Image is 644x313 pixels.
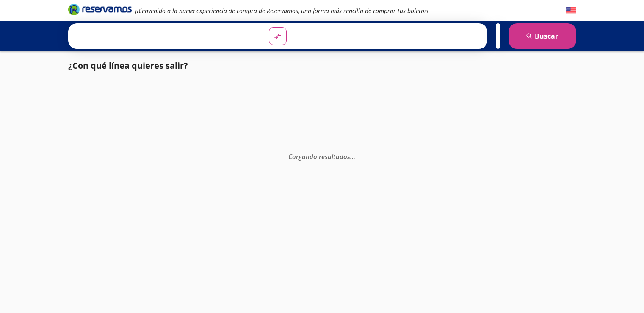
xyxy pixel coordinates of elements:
button: English [566,6,576,16]
button: Buscar [509,23,576,49]
em: Cargando resultados [288,152,355,161]
span: . [350,152,352,161]
span: . [354,152,355,161]
span: . [352,152,354,161]
p: ¿Con qué línea quieres salir? [68,59,188,72]
a: Brand Logo [68,3,132,18]
em: ¡Bienvenido a la nueva experiencia de compra de Reservamos, una forma más sencilla de comprar tus... [135,7,428,15]
i: Brand Logo [68,3,132,16]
